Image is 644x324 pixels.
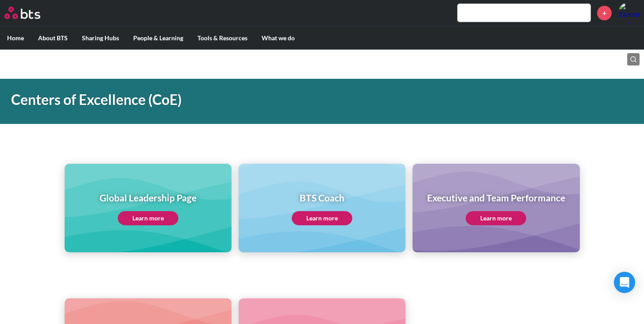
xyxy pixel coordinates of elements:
a: + [597,6,612,20]
img: BTS Logo [4,7,40,19]
a: Learn more [118,211,178,225]
a: Learn more [466,211,526,225]
img: Zander Ross [618,2,640,23]
a: Learn more [292,211,352,225]
h1: Centers of Excellence (CoE) [11,90,446,110]
a: Profile [618,2,640,23]
h1: Global Leadership Page [100,191,197,204]
a: Go home [4,7,57,19]
h1: BTS Coach [292,191,352,204]
div: Open Intercom Messenger [614,272,635,293]
label: What we do [255,27,302,50]
label: Tools & Resources [190,27,255,50]
label: Sharing Hubs [75,27,126,50]
label: People & Learning [126,27,190,50]
label: About BTS [31,27,75,50]
h1: Executive and Team Performance [427,191,565,204]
